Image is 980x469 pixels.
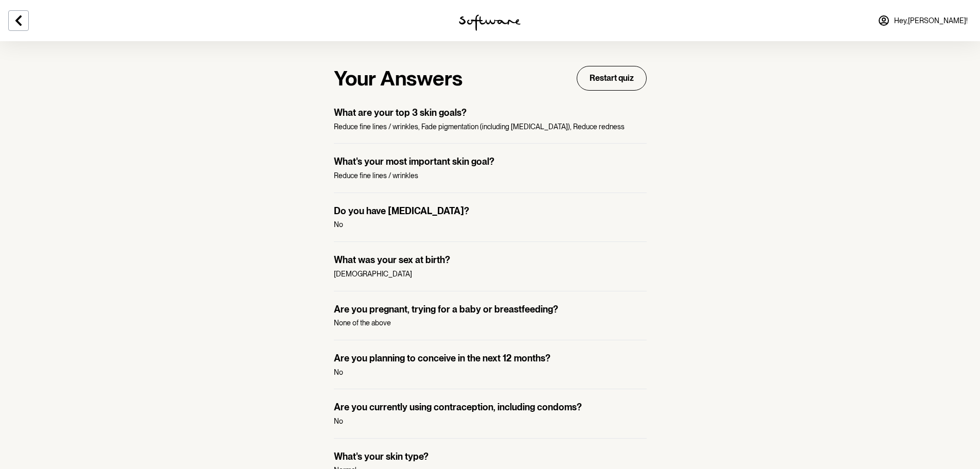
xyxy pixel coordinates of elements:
[334,451,647,462] p: What's your skin type?
[334,66,462,91] h1: Your Answers
[334,319,647,327] p: None of the above
[334,353,647,364] p: Are you planning to conceive in the next 12 months?
[577,66,647,91] button: Restart quiz
[334,107,647,118] p: What are your top 3 skin goals?
[334,417,647,426] p: No
[871,8,974,33] a: Hey,[PERSON_NAME]!
[334,156,647,167] p: What's your most important skin goal?
[334,220,647,229] p: No
[894,16,968,25] span: Hey, [PERSON_NAME] !
[459,14,521,31] img: software logo
[334,123,647,131] p: Reduce fine lines / wrinkles, Fade pigmentation (including [MEDICAL_DATA]), Reduce redness
[334,270,647,279] p: [DEMOGRAPHIC_DATA]
[334,402,647,413] p: Are you currently using contraception, including condoms?
[334,205,647,217] p: Do you have [MEDICAL_DATA]?
[334,368,647,377] p: No
[334,254,647,266] p: What was your sex at birth?
[334,304,647,315] p: Are you pregnant, trying for a baby or breastfeeding?
[334,171,647,180] p: Reduce fine lines / wrinkles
